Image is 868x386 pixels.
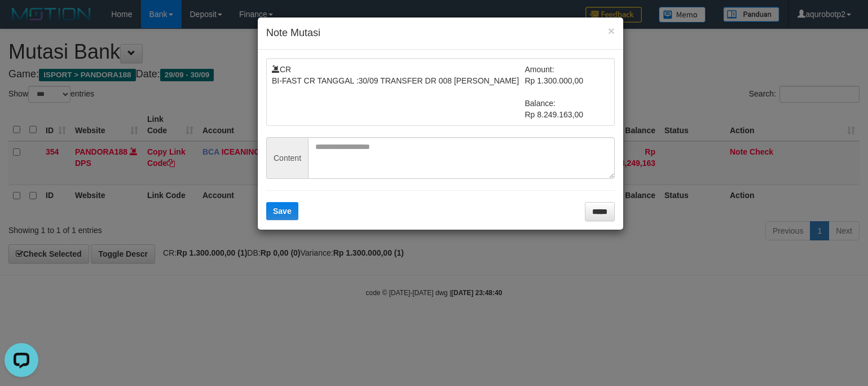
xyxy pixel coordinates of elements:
[273,207,292,216] span: Save
[266,26,615,41] h4: Note Mutasi
[272,64,525,120] td: CR BI-FAST CR TANGGAL :30/09 TRANSFER DR 008 [PERSON_NAME]
[525,64,610,120] td: Amount: Rp 1.300.000,00 Balance: Rp 8.249.163,00
[266,202,298,220] button: Save
[266,137,308,179] span: Content
[5,5,38,38] button: Open LiveChat chat widget
[608,25,615,37] button: ×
